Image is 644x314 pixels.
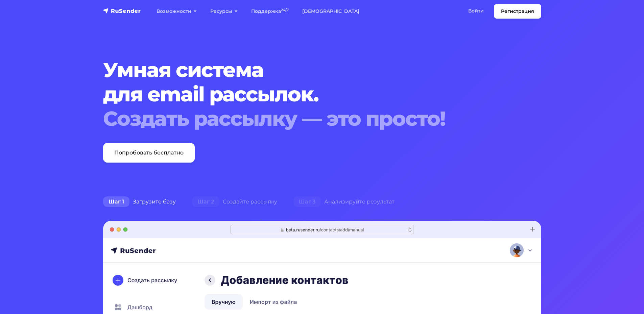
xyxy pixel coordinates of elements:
div: Анализируйте результат [285,195,403,209]
a: Поддержка24/7 [244,4,295,18]
a: Попробовать бесплатно [103,143,195,163]
sup: 24/7 [281,8,289,12]
a: Ресурсы [204,4,244,18]
span: Шаг 2 [192,196,219,207]
span: Шаг 3 [293,196,321,207]
div: Создать рассылку — это просто! [103,106,504,131]
div: Загрузите базу [95,195,184,209]
img: RuSender [103,7,141,14]
span: Шаг 1 [103,196,129,207]
a: Войти [461,4,491,18]
a: [DEMOGRAPHIC_DATA] [295,4,366,18]
a: Возможности [150,4,204,18]
h1: Умная система для email рассылок. [103,58,504,131]
a: Регистрация [494,4,541,19]
div: Создайте рассылку [184,195,285,209]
